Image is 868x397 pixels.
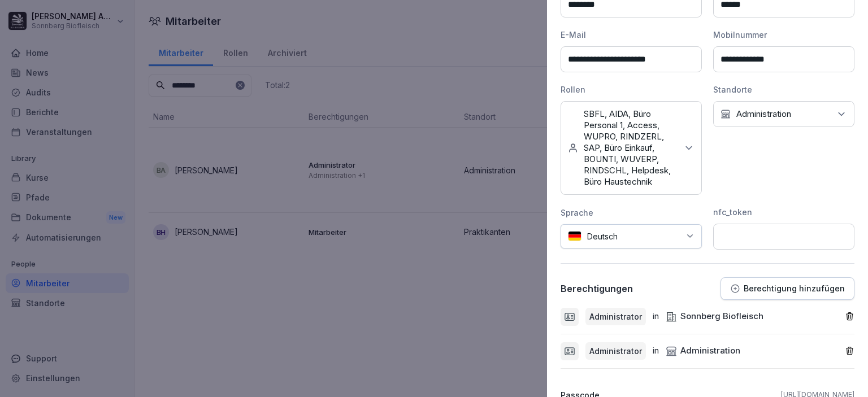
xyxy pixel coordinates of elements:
[736,108,791,120] p: Administration
[561,29,702,41] div: E-Mail
[653,344,659,357] p: in
[666,310,763,323] div: Sonnberg Biofleisch
[561,224,702,248] div: Deutsch
[713,29,854,41] div: Mobilnummer
[713,84,854,95] div: Standorte
[589,345,642,357] p: Administrator
[584,108,678,187] p: SBFL, AIDA, Büro Personal 1, Access, WUPRO, RINDZERL, SAP, Büro Einkauf, BOUNTI, WUVERP, RINDSCHL...
[666,344,740,357] div: Administration
[589,311,642,322] p: Administrator
[561,207,702,219] div: Sprache
[561,283,633,294] p: Berechtigungen
[653,310,659,323] p: in
[713,206,854,218] div: nfc_token
[561,84,702,95] div: Rollen
[721,277,854,300] button: Berechtigung hinzufügen
[744,284,845,293] p: Berechtigung hinzufügen
[568,231,581,242] img: de.svg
